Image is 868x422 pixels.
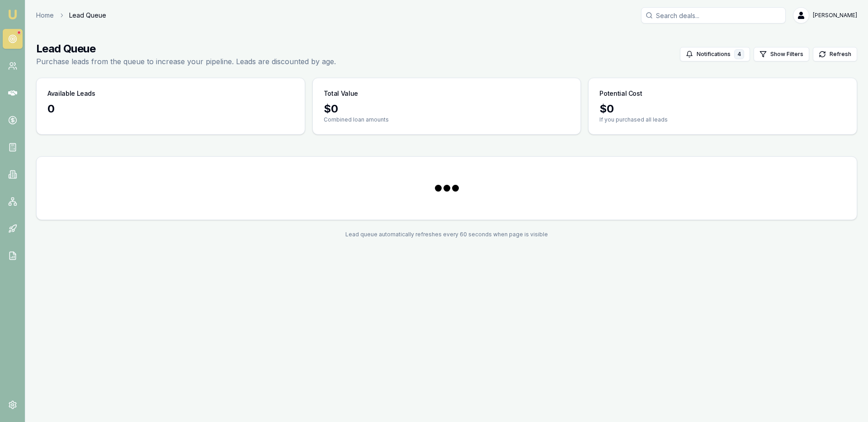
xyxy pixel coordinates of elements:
[47,102,294,116] div: 0
[36,231,857,238] div: Lead queue automatically refreshes every 60 seconds when page is visible
[36,11,106,20] nav: breadcrumb
[599,102,846,116] div: $ 0
[641,7,786,23] input: Search deals
[813,47,857,61] button: Refresh
[36,56,336,67] p: Purchase leads from the queue to increase your pipeline. Leads are discounted by age.
[680,47,750,61] button: Notifications4
[47,89,95,98] h3: Available Leads
[754,47,809,61] button: Show Filters
[324,89,358,98] h3: Total Value
[734,49,744,59] div: 4
[599,116,846,123] p: If you purchased all leads
[813,12,857,19] span: [PERSON_NAME]
[7,9,18,20] img: emu-icon-u.png
[324,116,570,123] p: Combined loan amounts
[324,102,570,116] div: $ 0
[36,11,54,20] a: Home
[69,11,106,20] span: Lead Queue
[36,42,336,56] h1: Lead Queue
[599,89,642,98] h3: Potential Cost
